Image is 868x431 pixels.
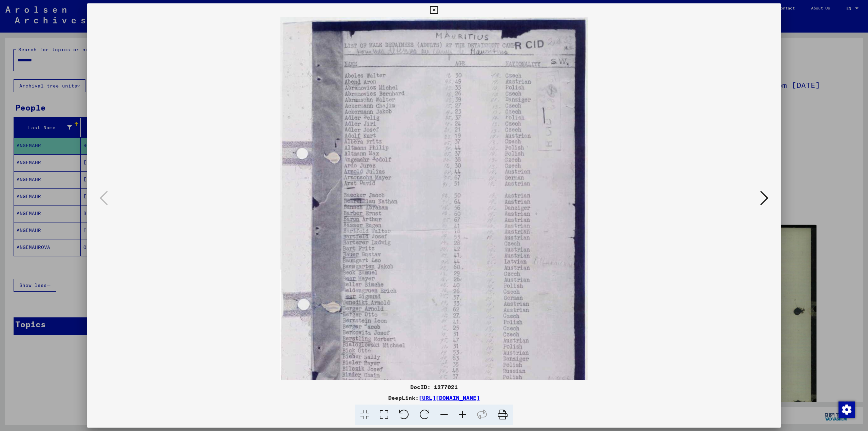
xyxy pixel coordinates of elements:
[419,394,480,401] a: [URL][DOMAIN_NAME]
[87,394,781,402] div: DeepLink:
[839,401,855,418] img: Change consent
[87,383,781,391] div: DocID: 1277021
[838,401,854,417] div: Change consent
